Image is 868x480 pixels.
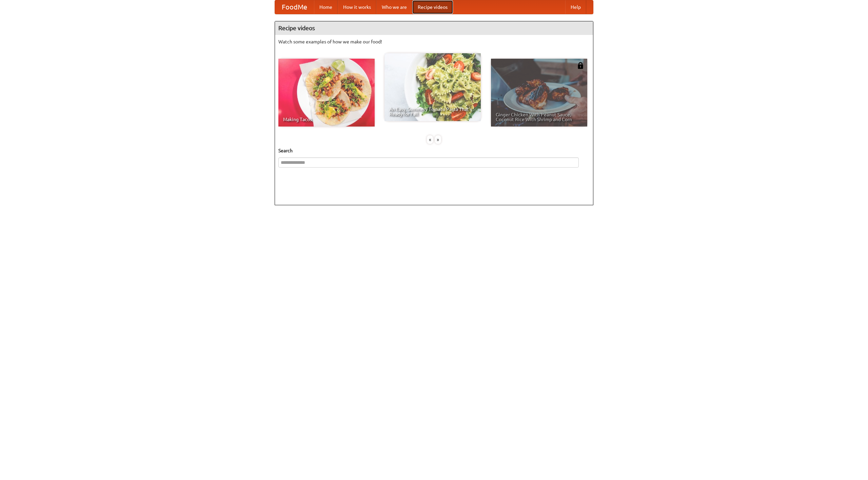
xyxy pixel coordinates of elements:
a: Home [314,0,338,14]
div: « [427,135,433,144]
a: FoodMe [275,0,314,14]
span: Making Tacos [283,117,370,122]
a: How it works [338,0,376,14]
img: 483408.png [577,62,584,69]
p: Watch some examples of how we make our food! [278,38,590,45]
a: Help [565,0,586,14]
h4: Recipe videos [275,21,593,35]
a: Recipe videos [412,0,453,14]
a: Who we are [376,0,412,14]
div: » [435,135,441,144]
h5: Search [278,147,590,154]
a: Making Tacos [278,59,375,127]
a: An Easy, Summery Tomato Pasta That's Ready for Fall [384,53,481,121]
span: An Easy, Summery Tomato Pasta That's Ready for Fall [389,107,476,116]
